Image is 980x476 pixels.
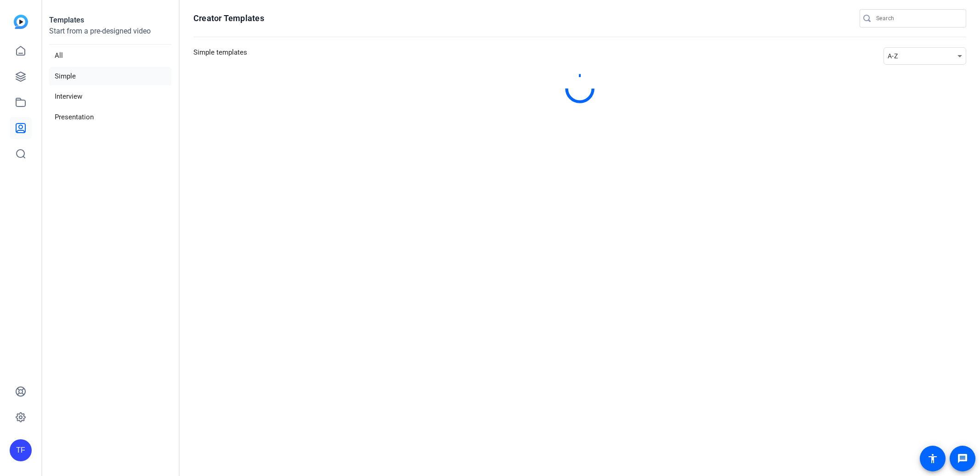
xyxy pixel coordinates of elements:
[193,13,264,24] h1: Creator Templates
[927,453,938,464] mat-icon: accessibility
[193,47,247,65] h3: Simple templates
[49,16,84,24] strong: Templates
[49,67,171,86] li: Simple
[49,108,171,127] li: Presentation
[888,52,898,60] span: A-Z
[14,15,28,29] img: blue-gradient.svg
[49,46,171,65] li: All
[10,439,32,461] div: TF
[876,13,959,24] input: Search
[957,453,968,464] mat-icon: message
[49,87,171,106] li: Interview
[49,26,171,45] p: Start from a pre-designed video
